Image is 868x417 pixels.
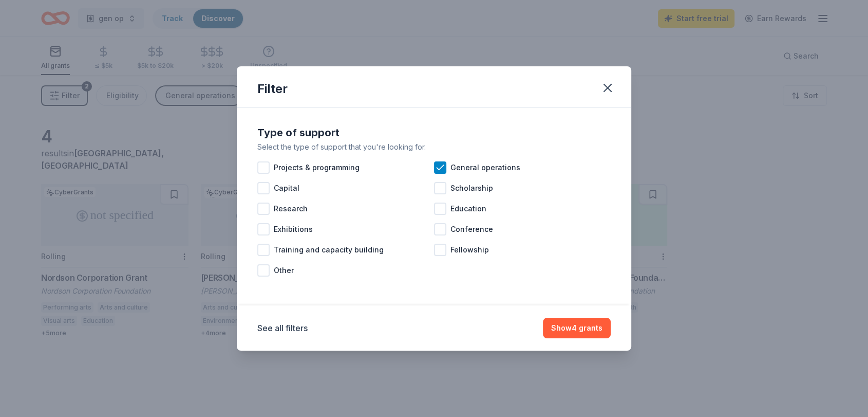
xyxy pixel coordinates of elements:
[274,182,299,194] span: Capital
[274,223,313,235] span: Exhibitions
[257,141,611,153] div: Select the type of support that you're looking for.
[257,124,611,141] div: Type of support
[450,203,486,215] span: Education
[274,264,294,277] span: Other
[274,203,308,215] span: Research
[450,244,489,256] span: Fellowship
[257,322,308,334] button: See all filters
[450,161,520,174] span: General operations
[274,244,384,256] span: Training and capacity building
[543,318,611,338] button: Show4 grants
[257,81,288,97] div: Filter
[450,223,493,235] span: Conference
[450,182,493,194] span: Scholarship
[274,161,360,174] span: Projects & programming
